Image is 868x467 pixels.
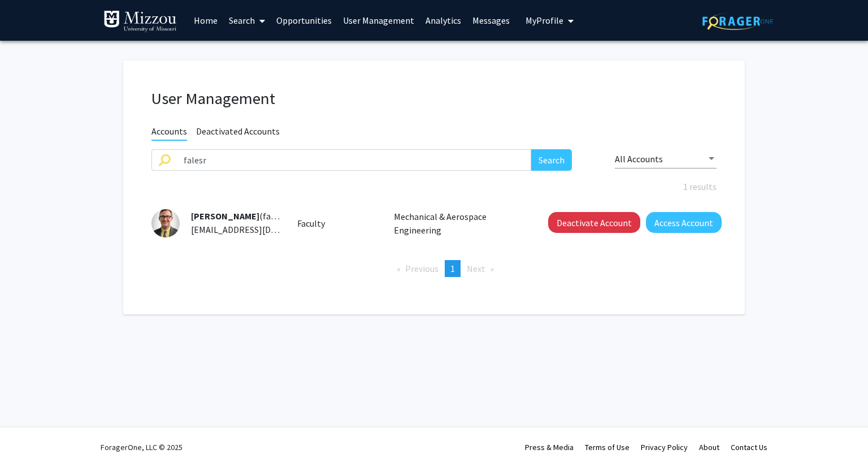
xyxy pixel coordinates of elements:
[151,260,717,277] ul: Pagination
[450,263,455,274] span: 1
[699,442,719,452] a: About
[196,126,280,140] span: Deactivated Accounts
[525,442,574,452] a: Press & Media
[151,126,187,141] span: Accounts
[223,1,271,40] a: Search
[646,212,722,233] button: Access Account
[467,263,485,274] span: Next
[702,12,773,30] img: ForagerOne Logo
[548,212,640,233] button: Deactivate Account
[143,180,725,193] div: 1 results
[405,263,439,274] span: Previous
[731,442,767,452] a: Contact Us
[8,416,48,459] iframe: Chat
[191,224,329,235] span: [EMAIL_ADDRESS][DOMAIN_NAME]
[467,1,515,40] a: Messages
[394,210,523,237] p: Mechanical & Aerospace Engineering
[641,442,688,452] a: Privacy Policy
[191,210,259,222] span: [PERSON_NAME]
[526,15,563,26] span: My Profile
[188,1,223,40] a: Home
[420,1,467,40] a: Analytics
[151,209,180,237] img: Profile Picture
[151,89,717,109] h1: User Management
[101,427,183,467] div: ForagerOne, LLC © 2025
[337,1,420,40] a: User Management
[177,149,531,171] input: Search name, email, or institution ID to access an account and make admin changes.
[103,10,177,33] img: University of Missouri Logo
[271,1,337,40] a: Opportunities
[585,442,630,452] a: Terms of Use
[615,153,663,165] span: All Accounts
[289,217,386,230] div: Faculty
[531,149,572,171] button: Search
[191,210,288,222] span: (falesr)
